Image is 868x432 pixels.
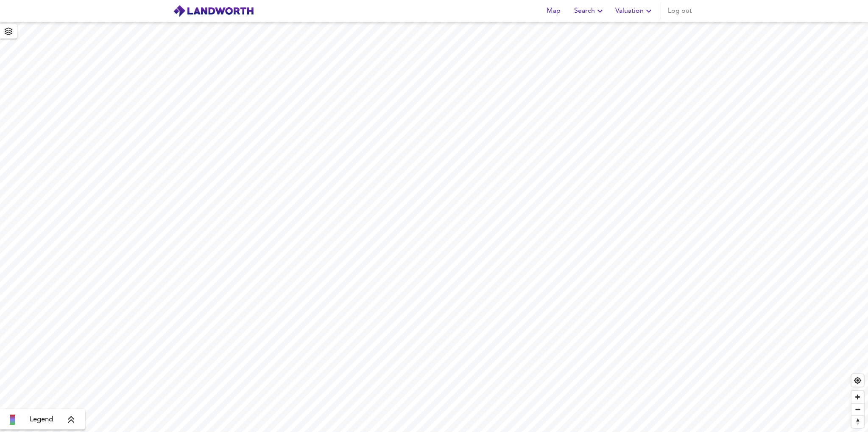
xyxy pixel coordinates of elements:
img: logo [173,5,254,17]
button: Valuation [612,3,657,20]
button: Reset bearing to north [851,415,864,428]
button: Zoom out [851,403,864,415]
span: Legend [30,415,53,425]
span: Valuation [615,5,654,17]
button: Search [571,3,608,20]
span: Search [574,5,605,17]
span: Map [544,5,564,17]
button: Map [540,3,567,20]
button: Zoom in [851,391,864,403]
span: Log out [668,5,692,17]
button: Log out [664,3,695,20]
button: Find my location [851,374,864,387]
span: Zoom out [851,404,864,415]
